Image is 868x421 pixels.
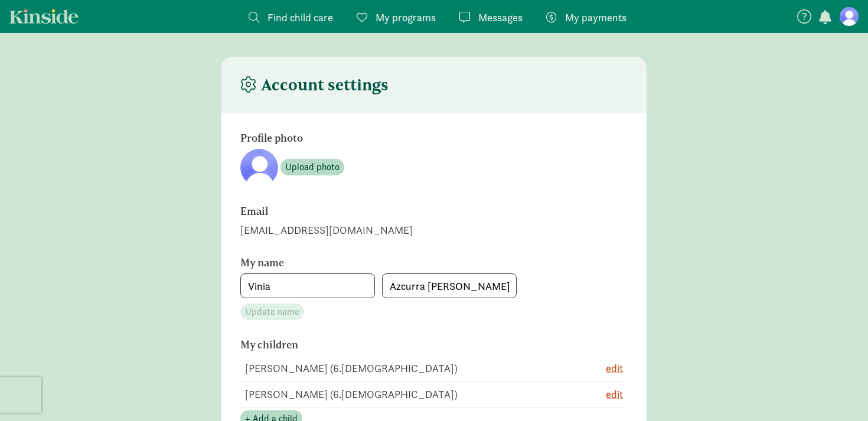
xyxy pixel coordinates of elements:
span: My payments [565,9,626,25]
button: Upload photo [280,159,344,175]
input: Last name [383,274,516,298]
a: Kinside [9,9,79,24]
td: [PERSON_NAME] (6.[DEMOGRAPHIC_DATA]) [240,381,569,407]
button: edit [606,386,623,402]
span: Messages [478,9,523,25]
span: Upload photo [285,160,340,174]
input: First name [241,274,374,298]
button: edit [606,360,623,376]
h6: My name [240,257,565,269]
span: Update name [245,305,299,319]
span: Find child care [267,9,333,25]
button: Update name [240,303,304,320]
h6: My children [240,339,565,351]
div: [EMAIL_ADDRESS][DOMAIN_NAME] [240,222,628,238]
h6: Email [240,205,565,217]
h6: Profile photo [240,132,565,144]
td: [PERSON_NAME] (6.[DEMOGRAPHIC_DATA]) [240,355,569,381]
span: My programs [376,9,436,25]
h4: Account settings [240,76,389,94]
